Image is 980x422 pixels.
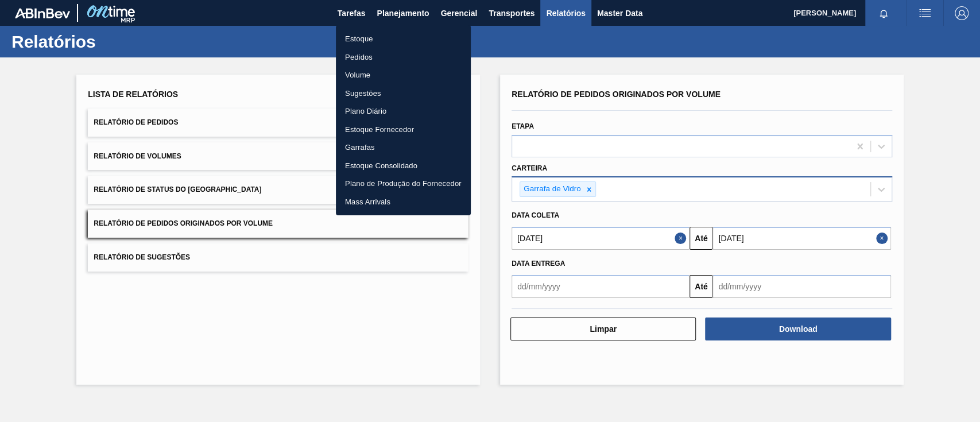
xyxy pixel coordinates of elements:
[336,84,471,103] a: Sugestões
[336,102,471,121] a: Plano Diário
[336,48,471,67] a: Pedidos
[336,175,471,193] a: Plano de Produção do Fornecedor
[336,138,471,157] a: Garrafas
[336,157,471,175] a: Estoque Consolidado
[336,30,471,48] a: Estoque
[336,193,471,211] a: Mass Arrivals
[336,121,471,139] a: Estoque Fornecedor
[336,66,471,84] a: Volume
